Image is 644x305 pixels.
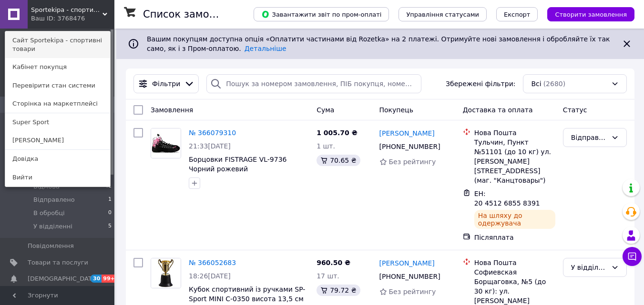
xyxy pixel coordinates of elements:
[378,140,442,153] div: [PHONE_NUMBER]
[245,45,286,52] a: Детальніше
[5,77,110,95] a: Перевірити стан системи
[189,129,236,137] a: № 366079310
[108,196,112,204] span: 1
[379,258,435,268] a: [PERSON_NAME]
[28,242,74,250] span: Повідомлення
[555,11,627,18] span: Створити замовлення
[543,80,566,88] span: (2680)
[317,259,350,266] span: 960.50 ₴
[399,7,487,21] button: Управління статусами
[189,142,231,150] span: 21:33[DATE]
[151,128,181,158] img: Фото товару
[406,11,479,18] span: Управління статусами
[317,272,339,280] span: 17 шт.
[108,222,112,231] span: 5
[446,79,515,89] span: Збережені фільтри:
[504,11,531,18] span: Експорт
[206,74,421,93] input: Пошук за номером замовлення, ПІБ покупця, номером телефону, Email, номером накладної
[147,35,610,52] span: Вашим покупцям доступна опція «Оплатити частинами від Rozetka» на 2 платежі. Отримуйте нові замов...
[5,95,110,113] a: Сторінка на маркетплейсі
[378,270,442,283] div: [PHONE_NUMBER]
[317,129,358,137] span: 1 005.70 ₴
[33,222,72,231] span: У відділенні
[474,128,555,138] div: Нова Пошта
[189,272,231,280] span: 18:26[DATE]
[531,79,541,89] span: Всі
[317,285,360,296] div: 79.72 ₴
[571,262,607,273] div: У відділенні
[563,106,587,114] span: Статус
[28,258,88,267] span: Товари та послуги
[389,288,436,295] span: Без рейтингу
[317,142,335,150] span: 1 шт.
[33,209,65,217] span: В обробці
[474,233,555,242] div: Післяплата
[623,247,642,266] button: Чат з покупцем
[5,58,110,76] a: Кабінет покупця
[5,131,110,149] a: [PERSON_NAME]
[102,275,117,283] span: 99+
[108,209,112,217] span: 0
[151,258,181,288] img: Фото товару
[496,7,538,21] button: Експорт
[91,275,102,283] span: 30
[5,113,110,131] a: Super Sport
[538,10,634,18] a: Створити замовлення
[5,168,110,187] a: Вийти
[254,7,389,21] button: Завантажити звіт по пром-оплаті
[474,210,555,229] div: На шляху до одержувача
[31,14,71,23] div: Ваш ID: 3768476
[474,138,555,185] div: Тульчин, Пункт №51101 (до 10 кг) ул. [PERSON_NAME][STREET_ADDRESS] (маг. "Канцтовары")
[463,106,533,114] span: Доставка та оплата
[474,190,540,207] span: ЕН: 20 4512 6855 8391
[5,31,110,58] a: Сайт Sportekipa - спортивні товари
[5,150,110,168] a: Довідка
[571,132,607,143] div: Відправлено
[317,155,360,166] div: 70.65 ₴
[33,196,75,204] span: Відправлено
[379,128,435,138] a: [PERSON_NAME]
[151,258,181,288] a: Фото товару
[317,106,334,114] span: Cума
[152,79,180,89] span: Фільтри
[379,106,413,114] span: Покупець
[151,128,181,158] a: Фото товару
[389,158,436,166] span: Без рейтингу
[547,7,634,21] button: Створити замовлення
[474,258,555,267] div: Нова Пошта
[31,6,102,14] span: Sportekipa - спортивні товари
[151,106,193,114] span: Замовлення
[28,275,98,283] span: [DEMOGRAPHIC_DATA]
[189,156,286,173] a: Борцовки FISTRAGE VL-9736 Чорний рожевий
[189,259,236,266] a: № 366052683
[261,10,381,19] span: Завантажити звіт по пром-оплаті
[143,9,240,20] h1: Список замовлень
